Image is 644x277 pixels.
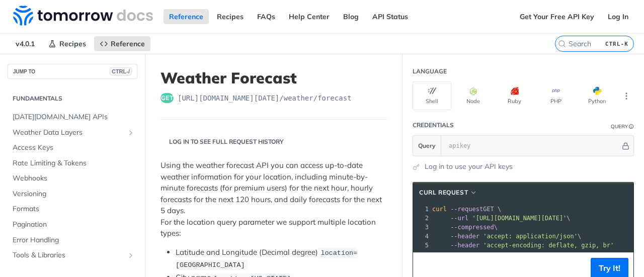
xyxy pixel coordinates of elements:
span: 'accept-encoding: deflate, gzip, br' [483,242,614,249]
a: Versioning [8,187,137,202]
span: --request [450,206,483,213]
button: Show subpages for Tools & Libraries [127,251,135,259]
a: Get Your Free API Key [514,9,600,24]
span: Versioning [13,189,135,199]
a: [DATE][DOMAIN_NAME] APIs [8,110,137,125]
span: curl [432,206,447,213]
span: Tools & Libraries [13,250,124,260]
button: Query [413,136,441,156]
button: More Languages [619,88,634,104]
span: \ [432,215,571,222]
span: Query [418,141,436,150]
a: Log in to use your API keys [425,161,513,172]
button: Hide [620,141,631,151]
span: https://api.tomorrow.io/v4/weather/forecast [178,93,352,103]
a: Tools & LibrariesShow subpages for Tools & Libraries [8,248,137,263]
button: Shell [413,81,451,110]
a: Log In [602,9,634,24]
kbd: CTRL-K [603,39,631,49]
button: PHP [536,81,575,110]
a: Webhooks [8,171,137,186]
div: Language [413,67,447,76]
li: Latitude and Longitude (Decimal degree) [176,247,387,270]
a: Formats [8,202,137,217]
a: FAQs [252,9,281,24]
a: Pagination [8,217,137,232]
a: Rate Limiting & Tokens [8,156,137,171]
span: Formats [13,204,135,214]
span: --header [450,242,479,249]
div: Log in to see full request history [160,137,284,146]
span: --url [450,215,468,222]
svg: Search [558,40,566,48]
img: Tomorrow.io Weather API Docs [13,6,153,26]
button: Python [578,81,616,110]
span: Error Handling [13,235,135,245]
a: Reference [94,36,150,51]
button: Show subpages for Weather Data Layers [127,129,135,137]
div: 1 [413,205,430,214]
span: Recipes [59,39,86,48]
span: 'accept: application/json' [483,233,578,240]
span: v4.0.1 [10,36,40,51]
button: Ruby [495,81,534,110]
a: Recipes [211,9,249,24]
a: Blog [338,9,364,24]
span: Rate Limiting & Tokens [13,158,135,168]
div: 4 [413,232,430,241]
input: apikey [444,136,620,156]
a: Access Keys [8,140,137,155]
div: 3 [413,223,430,232]
svg: More ellipsis [622,91,631,101]
i: Information [629,124,634,129]
div: 5 [413,241,430,250]
a: Reference [164,9,209,24]
span: Reference [111,39,145,48]
button: cURL Request [416,188,481,198]
span: Webhooks [13,173,135,183]
span: \ [432,224,498,231]
a: Weather Data LayersShow subpages for Weather Data Layers [8,125,137,140]
span: --compressed [450,224,494,231]
div: 2 [413,214,430,223]
div: Query [611,123,628,130]
button: Node [454,81,493,110]
div: Credentials [413,121,454,130]
button: Copy to clipboard [418,260,432,275]
span: GET \ [432,206,501,213]
h1: Weather Forecast [160,69,387,87]
a: Help Center [283,9,335,24]
div: QueryInformation [611,123,634,130]
a: Recipes [43,36,92,51]
span: cURL Request [419,188,468,197]
span: [DATE][DOMAIN_NAME] APIs [13,112,135,122]
h2: Fundamentals [8,94,137,103]
p: Using the weather forecast API you can access up-to-date weather information for your location, i... [160,160,387,239]
span: get [160,93,174,103]
span: Weather Data Layers [13,128,124,138]
a: Error Handling [8,233,137,248]
span: --header [450,233,479,240]
span: CTRL-/ [110,67,132,75]
span: Access Keys [13,143,135,153]
button: JUMP TOCTRL-/ [8,64,137,79]
span: '[URL][DOMAIN_NAME][DATE]' [472,215,567,222]
span: Pagination [13,220,135,230]
a: API Status [367,9,414,24]
span: \ [432,233,581,240]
